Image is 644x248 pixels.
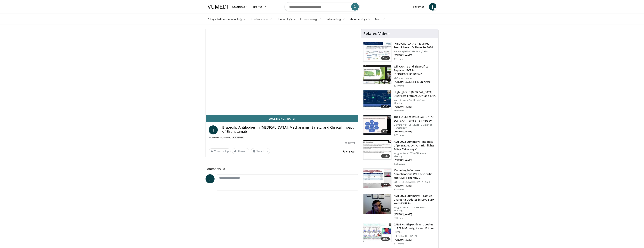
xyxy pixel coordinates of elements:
img: 60d1d6f9-5ff1-4d72-8fec-4ae7036e1c60.150x105_q85_crop-smart_upscale.jpg [363,140,391,160]
div: By [209,136,355,139]
h4: Related Videos [363,31,390,36]
p: 147 views [394,134,404,137]
a: Favorites [411,3,427,11]
span: Comments 0 [206,166,358,171]
a: Specialties [230,3,251,11]
p: [PERSON_NAME] [394,105,436,108]
input: Search topics, interventions [284,2,360,11]
p: Insights from 2023 ASH Annual Meeting [394,152,436,158]
h4: Bispecific Antibodies in [MEDICAL_DATA]: Mechanisms, Safety, and Clinical Impact of Elranatamab [222,125,355,133]
button: Share [232,148,250,154]
a: Rheumatology [347,15,373,23]
span: 16:42 [381,154,390,158]
img: aecf0d4c-086c-4950-a8e0-e9a86e224e72.150x105_q85_crop-smart_upscale.jpg [363,115,391,135]
p: 880 views [394,217,404,220]
p: SOHO [GEOGRAPHIC_DATA] 2024 [394,181,436,184]
video-js: Video Player [206,29,358,115]
h3: [MEDICAL_DATA]: A Journey From Pharaoh's Times to 2024 [394,42,436,49]
span: 19:08 [381,208,390,212]
a: J [429,3,436,11]
p: [PERSON_NAME] [394,238,436,241]
a: 13:22 Managing Infectious Complications With Bispecific and CAR-T Therapy … SOHO [GEOGRAPHIC_DATA... [363,168,436,191]
span: 24:23 [381,79,390,83]
p: [PERSON_NAME], [PERSON_NAME] [394,80,436,83]
span: 35:28 [381,129,390,133]
h3: ASH 2023 Summary: "The Best of [MEDICAL_DATA] - Highlights & Key Takeaways" [394,140,436,151]
p: Insights from 2023 ASH Annual Meeting [394,206,436,212]
p: 489 views [394,109,404,112]
p: University of [US_STATE] Division of Hematology [394,123,436,129]
a: 26:59 [MEDICAL_DATA]: A Journey From Pharaoh's Times to 2024 Houston [DEMOGRAPHIC_DATA] [PERSON_N... [363,42,436,62]
a: Pulmonology [323,15,347,23]
a: Browse [251,3,268,11]
img: 1aa9655b-b684-40db-b523-34889f442e8f.150x105_q85_crop-smart_upscale.jpg [363,194,391,214]
a: 35:28 The Future of [MEDICAL_DATA]: SCT, CAR-T, and BiTE Therapy University of [US_STATE] Divisio... [363,115,436,137]
a: 16:42 ASH 2023 Summary: "The Best of [MEDICAL_DATA] - Highlights & Key Takeaways" Insights from 2... [363,140,436,165]
img: VuMedi Logo [208,5,228,9]
a: Cardiovascular [248,15,274,23]
img: ba7f23ac-5b3e-4e48-928f-cb84290b0255.150x105_q85_crop-smart_upscale.jpg [363,169,391,188]
p: [GEOGRAPHIC_DATA] [394,235,436,238]
p: 491 views [394,58,404,61]
a: J [206,174,215,183]
span: 36:10 [381,105,390,108]
p: [PERSON_NAME] [394,184,436,187]
p: [PERSON_NAME] [394,213,436,216]
h3: Will CAR-Ts and Bispecifics Replace HSCT in [GEOGRAPHIC_DATA]? [394,65,436,76]
img: ea20dcb8-bc45-46b2-be88-b0dbd9be5dcf.150x105_q85_crop-smart_upscale.jpg [363,42,391,61]
div: [DATE] [345,142,355,145]
h3: ASH 2023 Summary: "Practice Changing Updates in MM, SMM and MGUS Fro… [394,194,436,205]
a: 19:08 ASH 2023 Summary: "Practice Changing Updates in MM, SMM and MGUS Fro… Insights from 2023 AS... [363,194,436,220]
p: 1.6K views [394,162,405,165]
a: Allergy, Asthma, Immunology [206,15,248,23]
img: 3f950e8b-8cd8-4eea-9de8-8c569f42adb9.150x105_q85_crop-smart_upscale.jpg [363,223,391,242]
span: 25:52 [381,237,390,241]
a: 36:10 Highlights in [MEDICAL_DATA] Disorders From ASCO® and EHA Insights from 2024 EHA Annual Mee... [363,90,436,112]
p: Houston [DEMOGRAPHIC_DATA] [394,50,436,53]
a: Dermatology [275,15,298,23]
h3: The Future of [MEDICAL_DATA]: SCT, CAR-T, and BiTE Therapy [394,115,436,123]
span: 13:22 [381,183,390,187]
a: More [373,15,387,23]
h3: Managing Infectious Complications With Bispecific and CAR-T Therapy … [394,168,436,180]
img: 19a79047-c9ce-419e-ad3d-1097ef548b3f.150x105_q85_crop-smart_upscale.jpg [363,90,391,110]
p: 217 views [394,242,404,245]
p: 208 views [394,188,404,191]
a: Endocrinology [298,15,323,23]
h3: Highlights in [MEDICAL_DATA] Disorders From ASCO® and EHA [394,90,436,98]
span: 26:59 [381,56,390,60]
a: 5 Videos [232,136,244,139]
img: 8f4bb29a-7a11-406e-a460-e3bee22f9d70.150x105_q85_crop-smart_upscale.jpg [363,65,391,84]
span: 6 views [343,149,355,153]
a: [PERSON_NAME] [212,136,231,139]
p: MyCancerHaven [394,77,436,80]
p: [PERSON_NAME] [394,54,436,57]
p: [PERSON_NAME] [394,130,436,133]
p: Insights from 2024 EHA Annual Meeting [394,99,436,105]
p: 674 views [394,84,404,87]
a: Thumbs Up [209,148,231,154]
button: Save to [251,148,270,154]
a: 25:52 CAR-T vs. Bispecific Antibodies in R/R MM: Insights and Future Direc… [GEOGRAPHIC_DATA] [PE... [363,223,436,245]
a: J [209,125,218,134]
h3: CAR-T vs. Bispecific Antibodies in R/R MM: Insights and Future Direc… [394,223,436,234]
a: 24:23 Will CAR-Ts and Bispecifics Replace HSCT in [GEOGRAPHIC_DATA]? MyCancerHaven [PERSON_NAME],... [363,65,436,87]
a: Email [PERSON_NAME] [206,115,358,122]
p: [PERSON_NAME] [394,159,436,162]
